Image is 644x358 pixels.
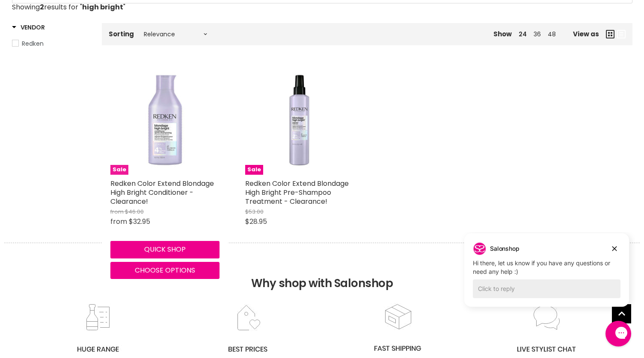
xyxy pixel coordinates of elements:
h2: Why shop with Salonshop [4,243,640,303]
a: 24 [519,30,527,38]
img: Redken Color Extend Blondage High Bright Conditioner - Clearance! [110,66,220,175]
a: Redken [12,39,91,48]
img: Redken Color Extend Blondage High Bright Pre-Shampoo Treatment - Clearance! [245,66,354,175]
label: Sorting [109,30,134,38]
strong: high bright [82,2,123,12]
strong: 2 [40,2,44,12]
iframe: Gorgias live chat campaigns [458,232,635,320]
span: $53.00 [245,208,264,216]
span: Show [493,29,512,38]
span: $32.95 [129,217,150,226]
span: from [110,217,127,226]
a: 48 [548,30,556,38]
span: Sale [245,165,263,175]
button: Choose options [110,262,220,279]
h3: Vendor [12,23,45,32]
span: $28.95 [245,217,267,226]
a: Redken Color Extend Blondage High Bright Conditioner - Clearance! [110,179,214,206]
span: $46.00 [125,208,144,216]
span: Sale [110,165,128,175]
p: Showing results for " " [12,3,632,11]
a: 36 [534,30,541,38]
span: from [110,208,124,216]
a: Redken Color Extend Blondage High Bright Pre-Shampoo Treatment - Clearance!Sale [245,66,354,175]
a: Redken Color Extend Blondage High Bright Pre-Shampoo Treatment - Clearance! [245,179,349,206]
span: Choose options [135,265,195,275]
iframe: Gorgias live chat messenger [601,318,635,349]
span: View as [573,30,599,38]
span: Redken [22,39,44,48]
a: Redken Color Extend Blondage High Bright Conditioner - Clearance!Sale [110,66,220,175]
button: Quick shop [110,241,220,258]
